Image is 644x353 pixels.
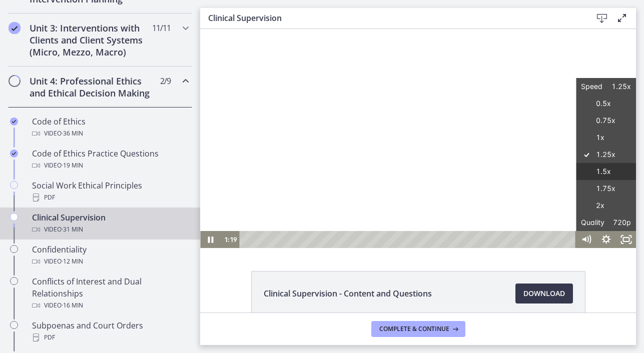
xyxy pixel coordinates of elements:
[376,168,436,185] label: 2x
[371,321,465,337] button: Complete & continue
[264,287,432,299] span: Clinical Supervision - Content and Questions
[32,255,188,267] div: Video
[32,179,188,203] div: Social Work Ethical Principles
[376,151,436,168] label: 1.75x
[32,299,188,311] div: Video
[381,185,406,202] span: Quality
[376,202,396,219] button: Mute
[62,255,83,267] span: · 12 min
[416,202,436,219] button: Fullscreen
[32,243,188,267] div: Confidentiality
[32,211,188,235] div: Clinical Supervision
[62,223,83,235] span: · 31 min
[376,83,436,100] label: 0.75x
[10,117,18,125] i: Completed
[376,66,436,83] label: 0.5x
[32,223,188,235] div: Video
[376,134,436,151] label: 1.5x
[30,22,152,58] h2: Unit 3: Interventions with Clients and Client Systems (Micro, Mezzo, Macro)
[62,299,83,311] span: · 16 min
[32,319,188,343] div: Subpoenas and Court Orders
[32,275,188,311] div: Conflicts of Interest and Dual Relationships
[396,202,416,219] button: Hide settings menu
[406,185,431,202] span: 720p
[32,127,188,139] div: Video
[376,49,436,66] button: Speed1.25x
[30,75,152,99] h2: Unit 4: Professional Ethics and Ethical Decision Making
[152,22,171,34] span: 11 / 11
[62,127,83,139] span: · 36 min
[32,191,188,203] div: PDF
[523,287,565,299] span: Download
[376,100,436,117] label: 1x
[200,29,636,248] iframe: Video Lesson
[208,12,576,24] h3: Clinical Supervision
[381,49,406,66] span: Speed
[376,185,436,202] button: Quality720p
[406,49,431,66] span: 1.25x
[62,159,83,171] span: · 19 min
[10,149,18,157] i: Completed
[32,147,188,171] div: Code of Ethics Practice Questions
[9,22,21,34] i: Completed
[32,331,188,343] div: PDF
[379,325,449,333] span: Complete & continue
[376,117,436,134] label: 1.25x
[32,159,188,171] div: Video
[160,75,171,87] span: 2 / 9
[515,283,573,303] a: Download
[32,115,188,139] div: Code of Ethics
